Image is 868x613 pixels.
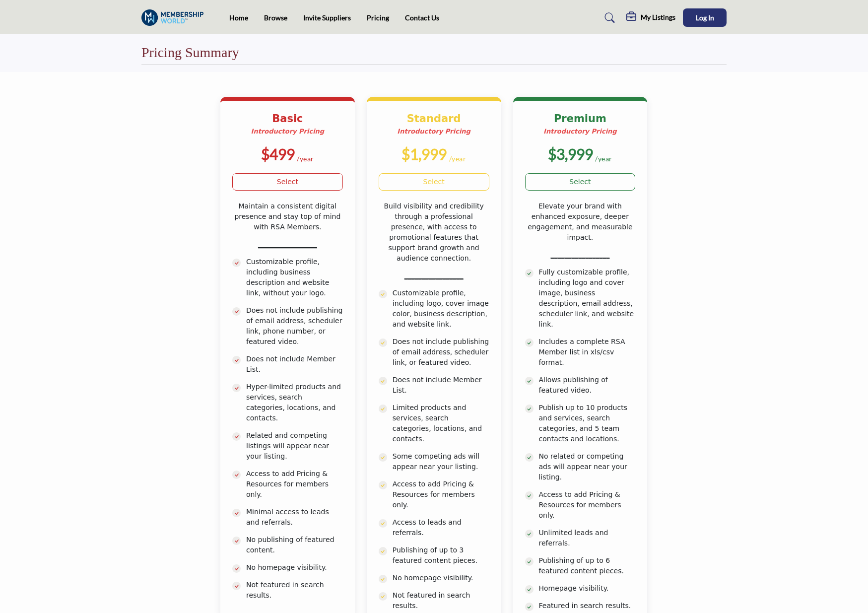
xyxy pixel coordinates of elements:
div: My Listings [626,12,675,24]
strong: Introductory Pricing [251,128,325,135]
sub: /year [595,154,612,163]
p: Unlimited leads and referrals. [539,528,636,548]
p: Minimal access to leads and referrals. [246,507,343,528]
p: Featured in search results. [539,601,636,611]
p: Maintain a consistent digital presence and stay top of mind with RSA Members. [232,201,343,232]
p: Does not include Member List. [246,354,343,375]
p: Customizable profile, including business description and website link, without your logo. [246,257,343,298]
b: Basic [272,113,303,125]
span: Log In [696,13,714,22]
p: Allows publishing of featured video. [539,375,636,396]
p: No homepage visibility. [246,562,343,573]
button: Log In [683,8,727,27]
p: Related and competing listings will appear near your listing. [246,430,343,462]
p: Publishing of up to 3 featured content pieces. [393,545,489,566]
p: Fully customizable profile, including logo and cover image, business description, email address, ... [539,267,636,330]
p: Access to add Pricing & Resources for members only. [539,489,636,521]
p: Customizable profile, including logo, cover image color, business description, and website link. [393,288,489,330]
p: No publishing of featured content. [246,535,343,555]
b: Standard [407,113,461,125]
a: Select [379,173,489,191]
a: Invite Suppliers [303,13,351,22]
a: Select [525,173,636,191]
p: Build visibility and credibility through a professional presence, with access to promotional feat... [379,201,489,264]
p: Does not include publishing of email address, scheduler link, or featured video. [393,337,489,368]
a: Select [232,173,343,191]
strong: Introductory Pricing [543,128,617,135]
p: Access to leads and referrals. [393,517,489,538]
p: Some competing ads will appear near your listing. [393,451,489,472]
h5: My Listings [641,13,675,22]
p: Not featured in search results. [246,580,343,601]
a: Pricing [367,13,389,22]
sub: /year [297,154,314,163]
b: $499 [261,145,295,163]
p: Publishing of up to 6 featured content pieces. [539,555,636,576]
p: Publish up to 10 products and services, search categories, and 5 team contacts and locations. [539,403,636,444]
img: Site Logo [141,9,208,26]
p: Access to add Pricing & Resources for members only. [246,469,343,500]
u: _________________ [258,240,317,248]
u: _________________ [404,272,464,279]
b: $1,999 [401,145,447,163]
sub: /year [449,154,467,163]
a: Home [229,13,248,22]
p: Hyper-limited products and services, search categories, locations, and contacts. [246,382,343,423]
a: Search [595,10,621,26]
strong: Introductory Pricing [397,128,470,135]
u: _________________ [550,251,609,259]
a: Browse [264,13,287,22]
p: No homepage visibility. [393,573,489,583]
p: Homepage visibility. [539,583,636,594]
p: Elevate your brand with enhanced exposure, deeper engagement, and measurable impact. [525,201,636,243]
p: Access to add Pricing & Resources for members only. [393,479,489,510]
p: Includes a complete RSA Member list in xls/csv format. [539,337,636,368]
b: Premium [554,113,606,125]
p: Not featured in search results. [393,590,489,611]
p: Does not include publishing of email address, scheduler link, phone number, or featured video. [246,305,343,347]
a: Contact Us [405,13,439,22]
b: $3,999 [548,145,593,163]
p: Does not include Member List. [393,375,489,396]
p: No related or competing ads will appear near your listing. [539,451,636,482]
h2: Pricing Summary [141,44,239,61]
p: Limited products and services, search categories, locations, and contacts. [393,403,489,444]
